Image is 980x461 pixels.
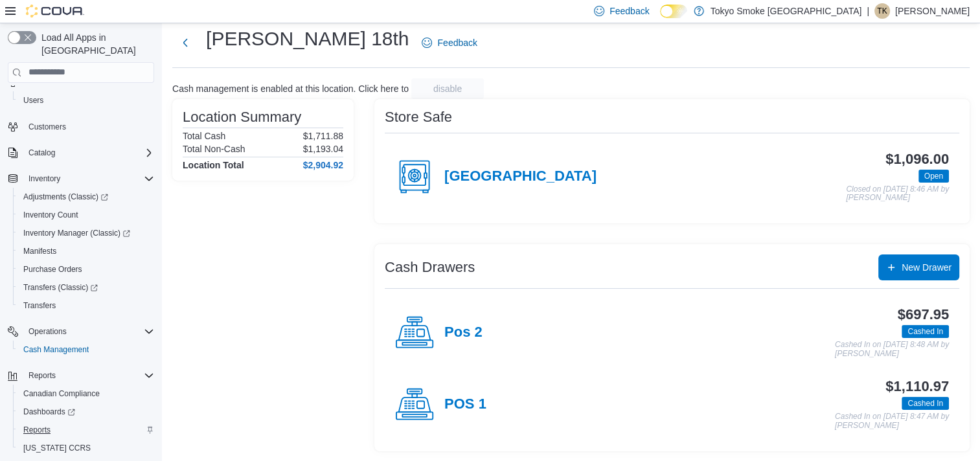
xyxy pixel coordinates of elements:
span: Transfers (Classic) [23,282,98,293]
button: Catalog [23,145,60,161]
span: Inventory Count [18,207,154,223]
h3: $1,110.97 [885,379,949,394]
a: Adjustments (Classic) [13,188,159,206]
button: Users [13,91,159,109]
span: disable [433,82,462,95]
button: Customers [3,117,159,136]
span: Canadian Compliance [18,386,154,401]
a: Cash Management [18,342,94,357]
h3: $1,096.00 [885,152,949,167]
span: Purchase Orders [18,262,154,277]
span: Load All Apps in [GEOGRAPHIC_DATA] [36,31,154,57]
span: Transfers (Classic) [18,280,154,295]
span: Inventory Manager (Classic) [23,228,130,238]
span: Cashed In [902,325,949,338]
h3: Store Safe [385,109,452,125]
span: TK [877,3,887,19]
button: Operations [3,322,159,341]
span: Cashed In [907,326,943,337]
h4: [GEOGRAPHIC_DATA] [444,168,597,185]
span: New Drawer [902,261,952,274]
span: Manifests [18,243,154,259]
p: $1,193.04 [303,144,343,154]
span: Open [918,170,949,183]
span: Cashed In [907,398,943,409]
span: Manifests [23,246,56,256]
span: Purchase Orders [23,264,82,275]
h3: $697.95 [898,307,949,322]
h3: Location Summary [183,109,301,125]
a: Transfers (Classic) [13,278,159,297]
span: Users [23,95,43,106]
a: [US_STATE] CCRS [18,440,96,456]
p: $1,711.88 [303,131,343,141]
a: Inventory Count [18,207,84,223]
span: Reports [23,368,154,383]
p: Tokyo Smoke [GEOGRAPHIC_DATA] [711,3,862,19]
p: Closed on [DATE] 8:46 AM by [PERSON_NAME] [846,185,949,203]
button: [US_STATE] CCRS [13,439,159,457]
button: Reports [13,421,159,439]
a: Adjustments (Classic) [18,189,113,205]
span: Customers [28,122,66,132]
span: Open [924,170,943,182]
span: [US_STATE] CCRS [23,443,91,453]
img: Cova [26,5,84,17]
span: Users [18,93,154,108]
h6: Total Cash [183,131,225,141]
span: Washington CCRS [18,440,154,456]
span: Catalog [23,145,154,161]
button: Canadian Compliance [13,385,159,403]
a: Dashboards [13,403,159,421]
span: Inventory Manager (Classic) [18,225,154,241]
button: Inventory [3,170,159,188]
a: Users [18,93,49,108]
button: Inventory Count [13,206,159,224]
span: Reports [28,370,56,381]
button: Reports [23,368,61,383]
button: disable [411,78,484,99]
button: Next [172,30,198,56]
button: Reports [3,366,159,385]
a: Customers [23,119,71,135]
a: Feedback [416,30,482,56]
a: Dashboards [18,404,80,420]
span: Cashed In [902,397,949,410]
a: Canadian Compliance [18,386,105,401]
h6: Total Non-Cash [183,144,245,154]
a: Reports [18,422,56,438]
span: Cash Management [18,342,154,357]
span: Operations [28,326,67,337]
input: Dark Mode [660,5,687,18]
span: Transfers [18,298,154,313]
span: Inventory [23,171,154,186]
h3: Cash Drawers [385,260,475,275]
a: Purchase Orders [18,262,87,277]
span: Feedback [437,36,477,49]
span: Customers [23,118,154,135]
span: Operations [23,324,154,339]
span: Catalog [28,148,55,158]
h4: POS 1 [444,396,486,413]
a: Manifests [18,243,62,259]
span: Reports [23,425,51,435]
p: Cash management is enabled at this location. Click here to [172,84,409,94]
button: Catalog [3,144,159,162]
span: Reports [18,422,154,438]
a: Transfers [18,298,61,313]
button: Purchase Orders [13,260,159,278]
span: Inventory Count [23,210,78,220]
p: [PERSON_NAME] [895,3,970,19]
span: Adjustments (Classic) [18,189,154,205]
p: Cashed In on [DATE] 8:48 AM by [PERSON_NAME] [835,341,949,358]
button: New Drawer [878,254,959,280]
h4: Pos 2 [444,324,483,341]
span: Inventory [28,174,60,184]
a: Inventory Manager (Classic) [18,225,135,241]
button: Cash Management [13,341,159,359]
span: Canadian Compliance [23,388,100,399]
h1: [PERSON_NAME] 18th [206,26,409,52]
span: Dashboards [18,404,154,420]
a: Inventory Manager (Classic) [13,224,159,242]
